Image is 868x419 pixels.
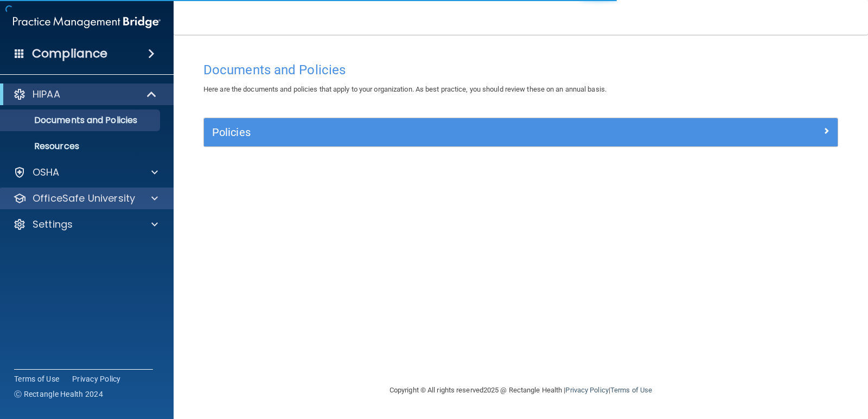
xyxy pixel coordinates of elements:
[13,218,158,231] a: Settings
[33,88,60,101] p: HIPAA
[33,192,135,205] p: OfficeSafe University
[72,373,121,384] a: Privacy Policy
[14,373,59,384] a: Terms of Use
[565,386,608,394] a: Privacy Policy
[7,115,155,126] p: Documents and Policies
[33,218,73,231] p: Settings
[610,386,652,394] a: Terms of Use
[13,166,158,179] a: OSHA
[33,166,60,179] p: OSHA
[323,373,719,408] div: Copyright © All rights reserved 2025 @ Rectangle Health | |
[13,11,161,33] img: PMB logo
[13,88,157,101] a: HIPAA
[212,124,829,141] a: Policies
[212,126,671,138] h5: Policies
[7,141,155,152] p: Resources
[203,85,607,93] span: Here are the documents and policies that apply to your organization. As best practice, you should...
[32,46,107,61] h4: Compliance
[14,389,103,399] span: Ⓒ Rectangle Health 2024
[13,192,158,205] a: OfficeSafe University
[203,63,838,77] h4: Documents and Policies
